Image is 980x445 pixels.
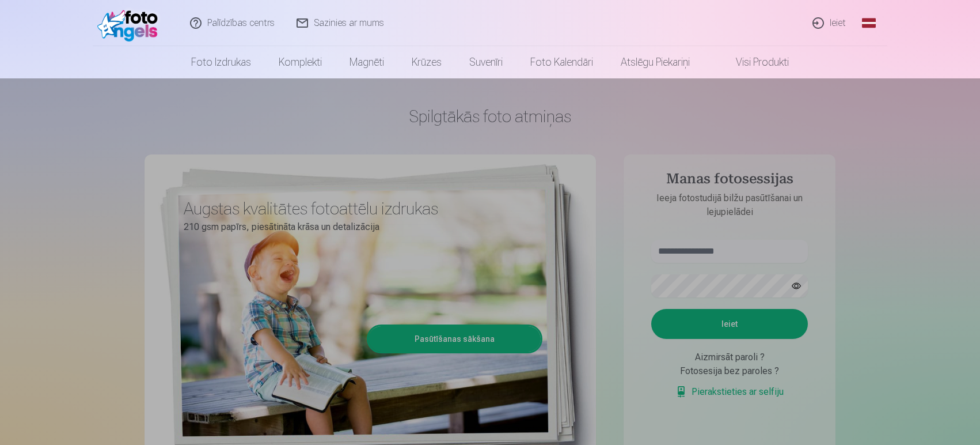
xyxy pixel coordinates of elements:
[704,46,803,78] a: Visi produkti
[607,46,704,78] a: Atslēgu piekariņi
[455,46,516,78] a: Suvenīri
[398,46,455,78] a: Krūzes
[516,46,607,78] a: Foto kalendāri
[265,46,336,78] a: Komplekti
[336,46,398,78] a: Magnēti
[97,5,164,42] img: /fa1
[177,46,265,78] a: Foto izdrukas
